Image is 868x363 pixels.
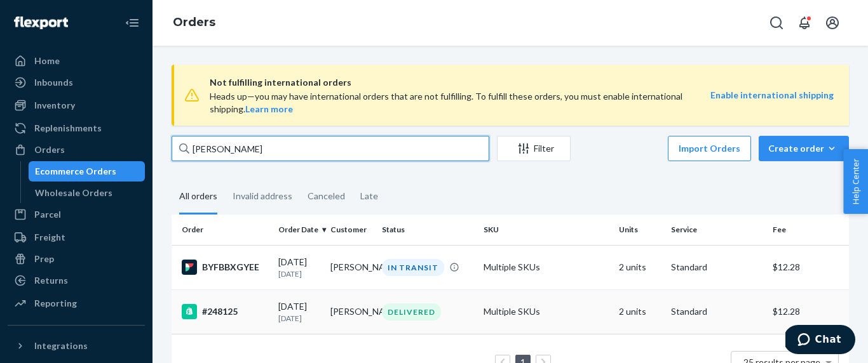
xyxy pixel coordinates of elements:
td: Multiple SKUs [478,245,614,289]
span: Not fulfilling international orders [210,75,710,90]
th: Status [377,214,478,245]
button: Open account menu [820,10,845,36]
button: Help Center [843,149,868,214]
p: Standard [671,305,763,318]
th: Order Date [273,214,325,245]
div: Integrations [34,340,88,352]
div: Ecommerce Orders [35,165,116,178]
div: Create order [768,142,839,155]
a: Returns [8,270,145,291]
div: Home [34,55,60,67]
td: $12.28 [768,289,849,334]
td: Multiple SKUs [478,289,614,334]
p: [DATE] [278,268,320,279]
div: Parcel [34,208,61,221]
button: Import Orders [668,136,751,161]
td: $12.28 [768,245,849,289]
a: Parcel [8,204,145,225]
img: Flexport logo [14,16,68,29]
button: Create order [759,136,849,161]
div: IN TRANSIT [382,259,444,276]
th: Order [172,214,273,245]
th: SKU [478,214,614,245]
div: Inventory [34,99,75,112]
td: 2 units [614,245,666,289]
div: Customer [330,224,372,235]
a: Freight [8,227,145,247]
div: Prep [34,253,54,265]
div: Wholesale Orders [35,187,112,199]
div: Canceled [308,180,345,213]
a: Wholesale Orders [29,183,146,203]
a: Orders [173,15,215,29]
div: Returns [34,274,68,287]
a: Inventory [8,95,145,115]
div: Late [360,180,378,213]
button: Open Search Box [764,10,789,36]
div: All orders [179,180,217,214]
div: Replenishments [34,122,102,135]
a: Prep [8,249,145,269]
a: Orders [8,140,145,160]
div: Invalid address [233,180,292,213]
p: Standard [671,261,763,274]
th: Fee [768,214,849,245]
a: Home [8,51,145,71]
a: Enable international shipping [710,89,834,100]
div: DELIVERED [382,303,441,320]
div: Orders [34,143,65,156]
p: [DATE] [278,313,320,324]
td: [PERSON_NAME] [325,245,377,289]
div: [DATE] [278,300,320,324]
div: [DATE] [278,256,320,279]
div: Freight [34,231,65,244]
a: Ecommerce Orders [29,161,146,181]
div: #248125 [182,304,268,319]
div: Filter [498,142,570,155]
div: Reporting [34,297,77,310]
iframe: Opens a widget where you can chat to one of our agents [785,325,855,357]
td: [PERSON_NAME] [325,289,377,334]
a: Inbounds [8,72,145,93]
span: Heads up—you may have international orders that are not fulfilling. To fulfill these orders, you ... [210,91,682,114]
button: Integrations [8,336,145,356]
div: BYFBBXGYEE [182,260,268,275]
ol: breadcrumbs [163,4,226,41]
a: Learn more [245,103,293,114]
button: Filter [497,136,571,161]
td: 2 units [614,289,666,334]
a: Reporting [8,293,145,313]
button: Open notifications [792,10,817,36]
th: Service [666,214,768,245]
th: Units [614,214,666,245]
div: Inbounds [34,76,73,89]
input: Search orders [172,136,489,161]
button: Close Navigation [119,10,145,36]
a: Replenishments [8,118,145,138]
